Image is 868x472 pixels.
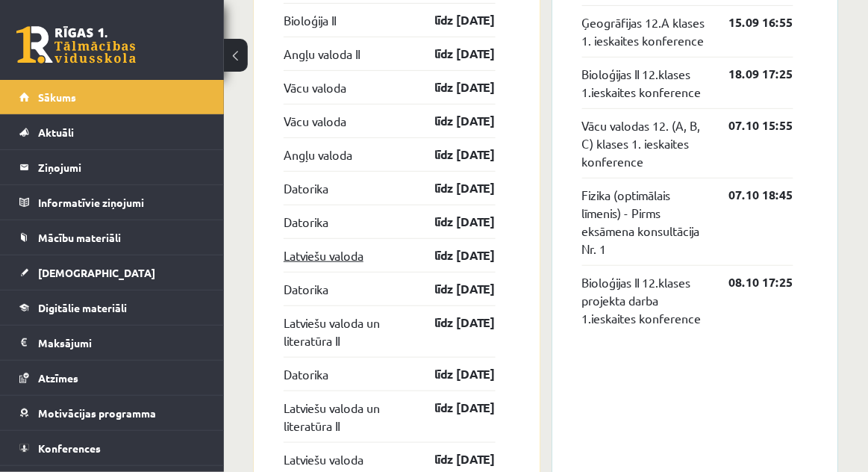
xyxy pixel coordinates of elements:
[19,80,205,114] a: Sākums
[19,220,205,255] a: Mācību materiāli
[19,361,205,395] a: Atzīmes
[284,112,346,130] a: Vācu valoda
[284,179,328,197] a: Datorika
[409,78,496,96] a: līdz [DATE]
[409,146,496,164] a: līdz [DATE]
[707,65,793,83] a: 18.09 17:25
[38,125,74,139] span: Aktuāli
[38,406,156,420] span: Motivācijas programma
[284,450,363,468] a: Latviešu valoda
[409,399,496,417] a: līdz [DATE]
[284,213,328,231] a: Datorika
[707,186,793,204] a: 07.10 18:45
[707,13,793,31] a: 15.09 16:55
[409,213,496,231] a: līdz [DATE]
[38,326,205,360] legend: Maksājumi
[707,117,793,134] a: 07.10 15:55
[582,186,708,258] a: Fizika (optimālais līmenis) - Pirms eksāmena konsultācija Nr. 1
[409,365,496,383] a: līdz [DATE]
[284,314,409,350] a: Latviešu valoda un literatūra II
[19,396,205,430] a: Motivācijas programma
[19,431,205,465] a: Konferences
[284,146,352,164] a: Angļu valoda
[38,90,76,104] span: Sākums
[19,326,205,360] a: Maksājumi
[284,11,336,29] a: Bioloģija II
[38,301,127,314] span: Digitālie materiāli
[16,26,136,63] a: Rīgas 1. Tālmācības vidusskola
[409,45,496,63] a: līdz [DATE]
[38,231,121,244] span: Mācību materiāli
[409,280,496,298] a: līdz [DATE]
[19,150,205,184] a: Ziņojumi
[284,365,328,383] a: Datorika
[284,45,360,63] a: Angļu valoda II
[284,78,346,96] a: Vācu valoda
[284,280,328,298] a: Datorika
[582,273,708,327] a: Bioloģijas II 12.klases projekta darba 1.ieskaites konference
[409,246,496,264] a: līdz [DATE]
[38,371,78,385] span: Atzīmes
[409,179,496,197] a: līdz [DATE]
[38,441,101,455] span: Konferences
[409,314,496,332] a: līdz [DATE]
[409,450,496,468] a: līdz [DATE]
[19,255,205,290] a: [DEMOGRAPHIC_DATA]
[582,13,708,49] a: Ģeogrāfijas 12.A klases 1. ieskaites konference
[707,273,793,291] a: 08.10 17:25
[582,65,708,101] a: Bioloģijas II 12.klases 1.ieskaites konference
[38,150,205,184] legend: Ziņojumi
[38,185,205,220] legend: Informatīvie ziņojumi
[409,11,496,29] a: līdz [DATE]
[284,399,409,435] a: Latviešu valoda un literatūra II
[284,246,363,264] a: Latviešu valoda
[19,185,205,220] a: Informatīvie ziņojumi
[582,117,708,170] a: Vācu valodas 12. (A, B, C) klases 1. ieskaites konference
[38,266,155,279] span: [DEMOGRAPHIC_DATA]
[19,291,205,325] a: Digitālie materiāli
[19,115,205,149] a: Aktuāli
[409,112,496,130] a: līdz [DATE]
